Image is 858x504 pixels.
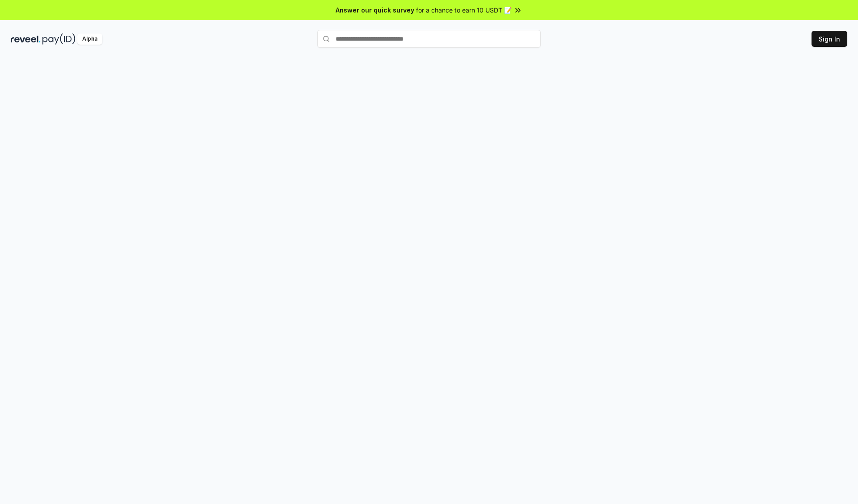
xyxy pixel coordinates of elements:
img: pay_id [42,33,76,45]
span: for a chance to earn 10 USDT 📝 [416,5,512,15]
div: Alpha [77,33,102,45]
span: Answer our quick survey [336,5,414,15]
button: Sign In [812,31,847,47]
img: reveel_dark [11,33,41,45]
